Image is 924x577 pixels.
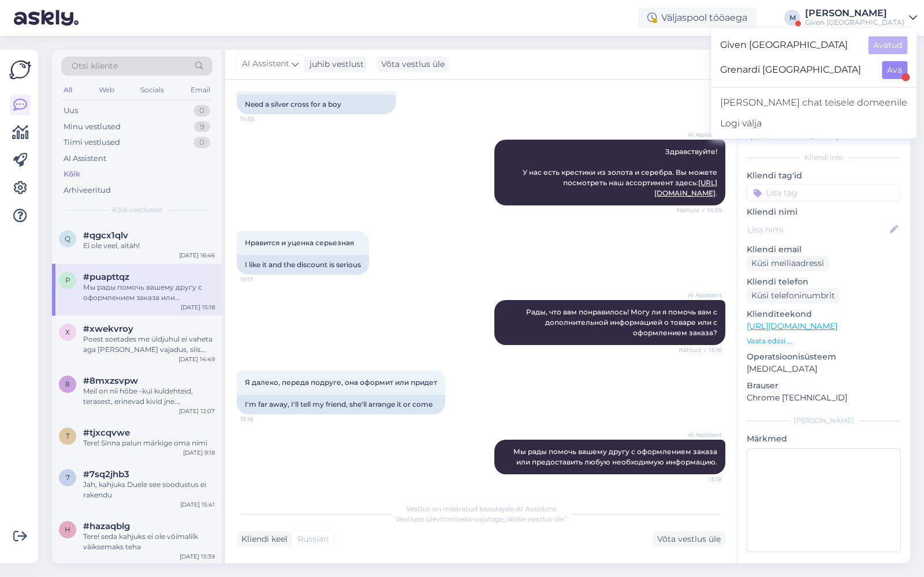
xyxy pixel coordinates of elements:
span: Нравится и уценка серьезная [245,238,354,247]
div: Мы рады помочь вашему другу с оформлением заказа или предоставить любую необходимую информацию. [83,282,215,303]
div: Arhiveeritud [64,185,111,196]
div: [DATE] 16:46 [179,251,215,260]
div: [DATE] 12:07 [179,407,215,415]
div: Email [188,83,213,98]
div: [PERSON_NAME] [805,9,904,18]
div: I like it and the discount is serious [237,255,369,275]
span: h [65,525,70,534]
img: Askly Logo [9,59,31,81]
div: [PERSON_NAME] [747,415,901,426]
span: Russian [297,533,329,545]
span: Grenardi [GEOGRAPHIC_DATA] [720,61,873,79]
span: #8mxzsvpw [83,376,138,386]
span: p [65,276,70,284]
span: #tjxcqvwe [83,428,130,438]
div: Väljaspool tööaega [638,8,757,28]
span: #7sq2jhb3 [83,469,129,479]
div: M [784,10,800,26]
div: [DATE] 15:18 [181,303,215,312]
span: Given [GEOGRAPHIC_DATA] [720,36,859,54]
span: Nähtud ✓ 15:18 [679,346,722,354]
div: Kõik [64,168,80,180]
div: Tiimi vestlused [64,137,120,148]
button: Avatud [868,36,907,54]
span: AI Assistent [679,291,722,299]
p: [MEDICAL_DATA] [747,363,901,375]
p: Kliendi telefon [747,276,901,288]
span: Мы рады помочь вашему другу с оформлением заказа или предоставить любую необходимую информацию. [513,447,719,466]
div: Ei ole veel, aitäh! [83,241,215,251]
span: #xwekvroy [83,324,133,334]
span: Otsi kliente [72,60,118,72]
input: Lisa nimi [747,223,888,236]
span: AI Assistent [679,130,722,139]
div: Võta vestlus üle [377,57,449,72]
span: Nähtud ✓ 14:55 [677,206,722,215]
div: Logi välja [711,113,916,134]
span: t [66,432,70,440]
span: Vestlus on määratud kasutajale AI Assistent [406,504,557,513]
div: [DATE] 15:41 [180,500,215,509]
div: Küsi meiliaadressi [747,256,829,271]
div: Kliendi info [747,152,901,163]
span: x [65,328,70,336]
p: Operatsioonisüsteem [747,351,901,363]
div: Given [GEOGRAPHIC_DATA] [805,18,904,27]
div: Tere! Sinna palun märkige oma nimi [83,438,215,448]
p: Märkmed [747,433,901,445]
button: Ava [882,61,907,79]
div: Poest soetades me üldjuhul ei vaheta aga [PERSON_NAME] vajadus, siis andke meile [PERSON_NAME] le... [83,334,215,355]
a: [PERSON_NAME]Given [GEOGRAPHIC_DATA] [805,9,917,27]
div: Socials [138,83,166,98]
div: Võta vestlus üle [653,531,725,547]
div: [DATE] 15:39 [180,552,215,561]
span: 15:18 [240,415,284,424]
div: All [61,83,74,98]
span: 15:18 [679,475,722,484]
div: Kliendi keel [237,533,288,545]
i: „Võtke vestlus üle” [504,515,567,523]
span: #puapttqz [83,272,129,282]
p: Kliendi nimi [747,206,901,218]
p: Kliendi email [747,243,901,256]
span: q [65,234,70,243]
span: Здравствуйте! У нас есть крестики из золота и серебра. Вы можете посмотреть наш ассортимент здесь: . [523,147,719,197]
div: [DATE] 9:18 [183,448,215,457]
div: Minu vestlused [64,121,121,133]
span: Я далеко, переда подруге, она оформит или придет [245,378,437,387]
p: Klienditeekond [747,308,901,320]
div: 0 [193,137,210,148]
p: Chrome [TECHNICAL_ID] [747,392,901,404]
p: Kliendi tag'id [747,170,901,182]
div: Jah, kahjuks Duele see soodustus ei rakendu [83,479,215,500]
div: Need a silver cross for a boy [237,95,396,114]
div: Tere! seda kahjuks ei ole võimalilk väiksemaks teha [83,531,215,552]
span: #qgcx1qlv [83,230,128,241]
div: I'm far away, I'll tell my friend, she'll arrange it or come [237,395,445,414]
span: AI Assistent [679,430,722,439]
span: Vestluse ülevõtmiseks vajutage [396,515,567,523]
div: AI Assistent [64,153,106,164]
div: juhib vestlust [305,58,364,70]
a: [URL][DOMAIN_NAME] [747,321,837,331]
span: Рады, что вам понравилось! Могу ли я помочь вам с дополнительной информацией о товаре или с оформ... [526,308,719,337]
span: AI Assistent [242,58,289,70]
a: [PERSON_NAME] chat teisele domeenile [711,92,916,113]
div: 9 [194,121,210,133]
div: Uus [64,105,78,117]
span: 7 [66,473,70,482]
p: Brauser [747,380,901,392]
div: Meil on nii hõbe -kui kuldehteid, terasest, erinevad kivid jne. [PERSON_NAME] ehe teid konkreetse... [83,386,215,407]
span: 14:55 [240,115,284,123]
span: #hazaqblg [83,521,130,531]
span: Kõik vestlused [112,205,162,215]
div: Web [96,83,117,98]
p: Vaata edasi ... [747,336,901,346]
div: 0 [193,105,210,117]
div: [DATE] 14:49 [178,355,215,364]
div: Küsi telefoninumbrit [747,288,840,304]
span: 8 [65,380,70,388]
span: 15:17 [240,275,284,284]
input: Lisa tag [747,184,901,201]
